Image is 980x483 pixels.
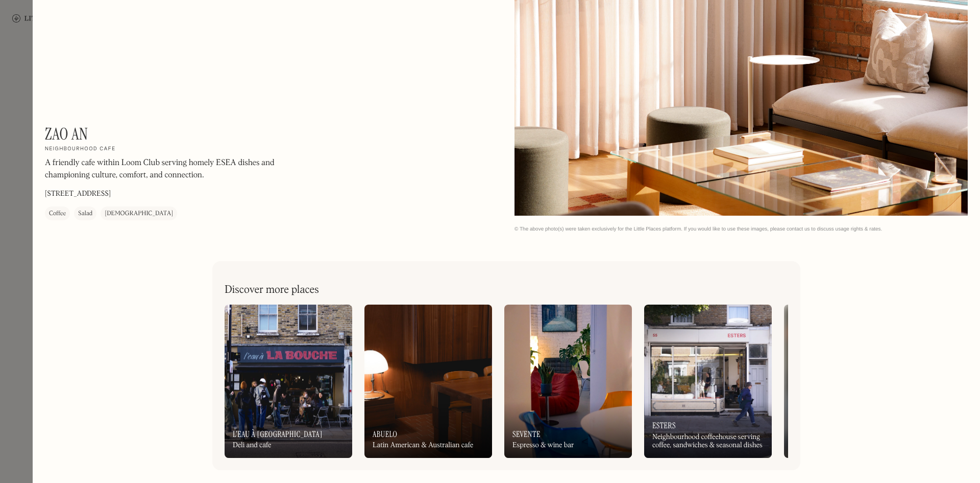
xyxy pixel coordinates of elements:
a: On Our RadarThingyHidden garden cafe in [PERSON_NAME][GEOGRAPHIC_DATA][PERSON_NAME] [784,305,912,458]
h3: Sevente [512,429,541,439]
h3: Abuelo [373,429,397,439]
div: Coffee [49,209,66,219]
div: Espresso & wine bar [512,441,574,450]
h1: Zao An [45,124,88,144]
p: A friendly cafe within Loom Club serving homely ESEA dishes and championing culture, comfort, and... [45,157,321,181]
h3: L’eau à [GEOGRAPHIC_DATA] [233,429,323,439]
div: Salad [78,209,92,219]
div: © The above photo(s) were taken exclusively for the Little Places platform. If you would like to ... [514,226,968,233]
h3: Esters [652,421,676,430]
h2: Discover more places [225,284,319,296]
a: AbueloLatin American & Australian cafe [364,305,492,458]
div: Neighbourhood coffeehouse serving coffee, sandwiches & seasonal dishes [652,433,764,450]
div: Deli and cafe [233,441,272,450]
div: [DEMOGRAPHIC_DATA] [105,209,173,219]
a: SeventeEspresso & wine bar [504,305,632,458]
a: EstersNeighbourhood coffeehouse serving coffee, sandwiches & seasonal dishes [644,305,772,458]
a: L’eau à [GEOGRAPHIC_DATA]Deli and cafe [225,305,352,458]
p: [STREET_ADDRESS] [45,189,111,199]
div: Latin American & Australian cafe [373,441,473,450]
h2: Neighbourhood cafe [45,146,116,153]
